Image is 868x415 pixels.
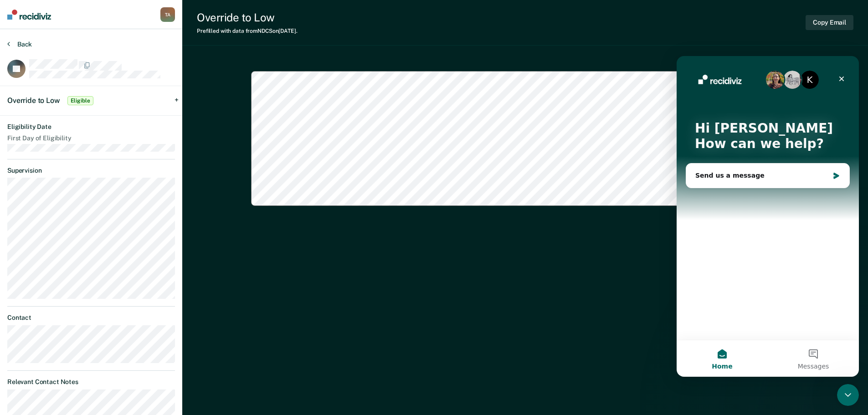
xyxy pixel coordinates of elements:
[7,123,175,131] dt: Eligibility Date
[197,11,298,24] div: Override to Low
[7,378,175,386] dt: Relevant Contact Notes
[197,28,298,34] div: Prefilled with data from NDCS on [DATE] .
[7,167,175,174] dt: Supervision
[677,56,859,377] iframe: Intercom live chat
[7,96,60,105] span: Override to Low
[160,7,175,22] div: T A
[837,384,859,406] iframe: Intercom live chat
[67,96,93,105] span: Eligible
[160,7,175,22] button: TA
[7,314,175,322] dt: Contact
[7,134,175,142] dt: First Day of Eligibility
[7,40,32,48] button: Back
[806,15,853,30] button: Copy Email
[7,10,51,20] img: Recidiviz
